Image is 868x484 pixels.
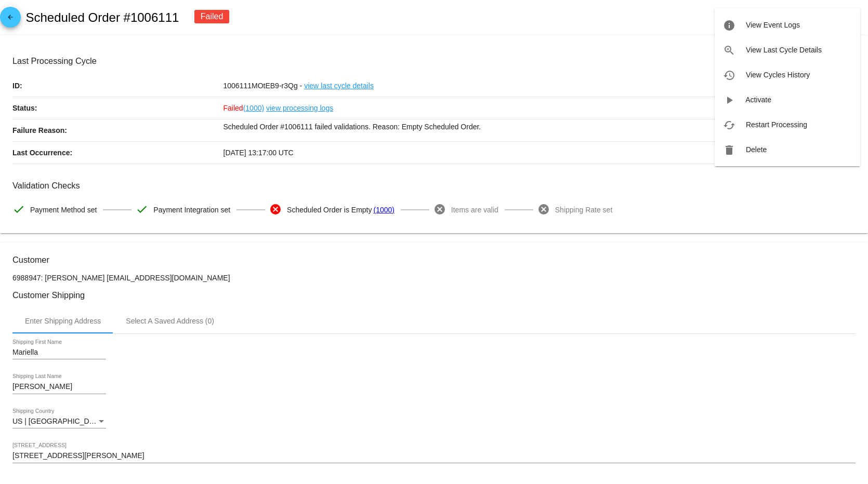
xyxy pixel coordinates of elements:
span: Delete [746,145,767,154]
mat-icon: history [723,69,735,82]
span: View Last Cycle Details [746,46,822,54]
mat-icon: zoom_in [723,44,735,57]
mat-icon: info [723,19,735,32]
span: Activate [745,96,771,104]
span: View Cycles History [746,71,810,79]
mat-icon: cached [723,119,735,131]
mat-icon: delete [723,144,735,156]
mat-icon: play_arrow [723,94,735,106]
span: Restart Processing [746,120,807,129]
span: View Event Logs [746,21,800,29]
